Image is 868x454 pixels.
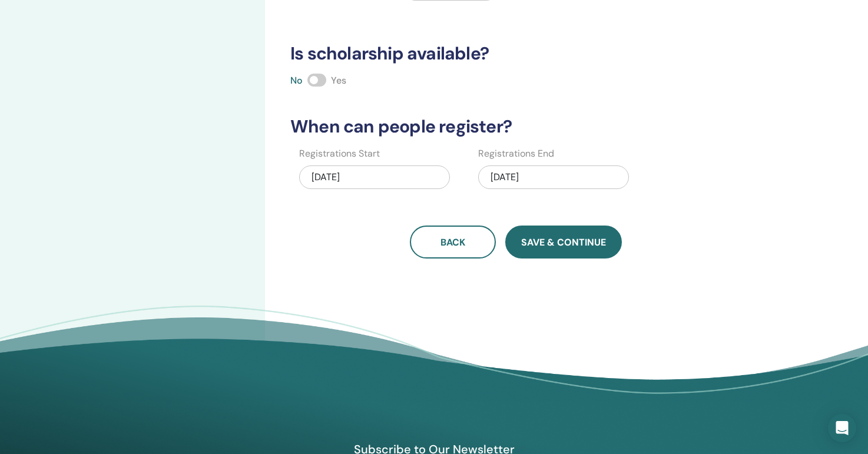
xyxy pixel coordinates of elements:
[521,236,606,248] span: Save & Continue
[505,226,622,259] button: Save & Continue
[828,414,856,442] div: Open Intercom Messenger
[299,165,450,189] div: [DATE]
[283,43,749,64] h3: Is scholarship available?
[410,226,496,259] button: Back
[478,147,554,161] label: Registrations End
[290,74,303,87] span: No
[331,74,346,87] span: Yes
[478,165,629,189] div: [DATE]
[440,236,465,248] span: Back
[283,116,749,137] h3: When can people register?
[299,147,380,161] label: Registrations Start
